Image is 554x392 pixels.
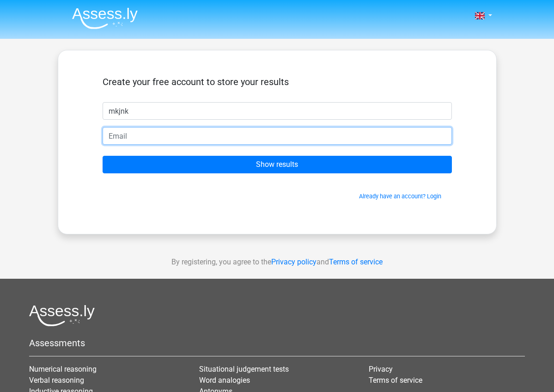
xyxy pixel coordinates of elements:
img: Assessly logo [29,305,95,326]
img: Assessly [72,7,138,29]
h5: Create your free account to store your results [103,76,452,87]
a: Already have an account? Login [359,193,441,200]
a: Privacy policy [271,257,317,266]
h5: Assessments [29,337,525,349]
a: Terms of service [329,257,383,266]
a: Verbal reasoning [29,376,84,385]
input: Email [103,127,452,145]
a: Numerical reasoning [29,365,97,374]
input: Show results [103,156,452,173]
input: First name [103,102,452,120]
a: Word analogies [199,376,250,385]
a: Situational judgement tests [199,365,289,374]
a: Privacy [369,365,393,374]
a: Terms of service [369,376,422,385]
